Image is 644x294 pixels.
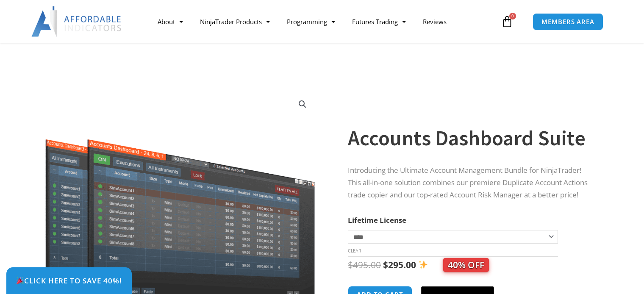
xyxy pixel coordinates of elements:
a: Clear options [348,248,361,254]
span: MEMBERS AREA [541,19,594,25]
span: 40% OFF [443,258,489,272]
a: 0 [489,9,526,34]
bdi: 295.00 [383,259,416,271]
a: About [149,12,192,31]
span: 0 [509,13,516,19]
nav: Menu [149,12,500,31]
a: 🎉Click Here to save 40%! [6,267,132,294]
img: ✨ [419,260,427,269]
span: $ [383,259,388,271]
a: Programming [278,12,344,31]
img: LogoAI | Affordable Indicators – NinjaTrader [31,6,122,37]
a: MEMBERS AREA [533,13,603,31]
label: Lifetime License [348,215,406,225]
a: Futures Trading [344,12,414,31]
a: View full-screen image gallery [295,97,310,112]
a: Reviews [414,12,455,31]
img: 🎉 [17,277,24,284]
h1: Accounts Dashboard Suite [348,123,595,153]
span: $ [348,259,353,271]
span: Click Here to save 40%! [16,277,122,284]
a: NinjaTrader Products [192,12,278,31]
bdi: 495.00 [348,259,381,271]
p: Introducing the Ultimate Account Management Bundle for NinjaTrader! This all-in-one solution comb... [348,164,595,201]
